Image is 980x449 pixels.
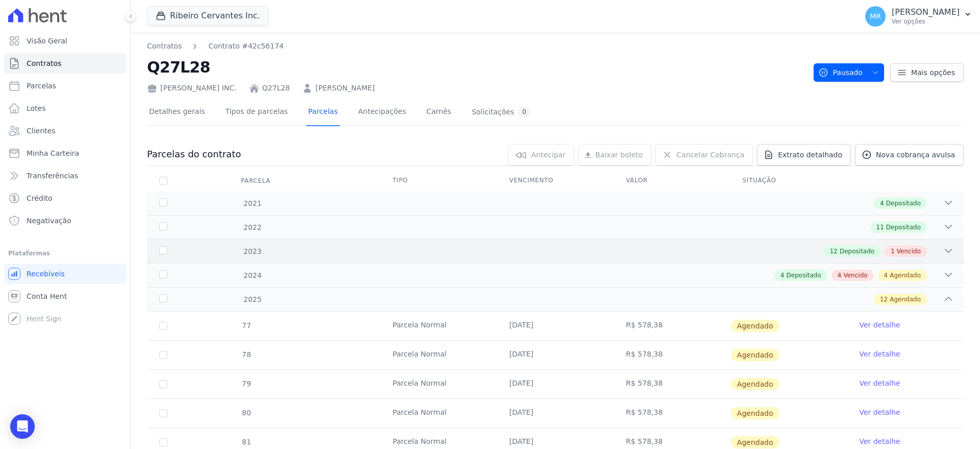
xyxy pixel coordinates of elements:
[380,341,497,369] td: Parcela Normal
[8,247,122,259] div: Plataformas
[780,271,785,280] span: 4
[4,121,126,141] a: Clientes
[497,370,614,398] td: [DATE]
[4,264,126,284] a: Recebíveis
[4,286,126,306] a: Conta Hent
[356,99,408,126] a: Antecipações
[380,399,497,428] td: Parcela Normal
[497,341,614,369] td: [DATE]
[911,67,955,78] span: Mais opções
[27,36,67,46] span: Visão Geral
[27,216,71,226] span: Negativação
[890,295,921,304] span: Agendado
[892,7,960,17] p: [PERSON_NAME]
[380,312,497,340] td: Parcela Normal
[4,210,126,231] a: Negativação
[424,99,453,126] a: Carnês
[4,98,126,119] a: Lotes
[497,312,614,340] td: [DATE]
[731,436,779,448] span: Agendado
[730,170,847,192] th: Situação
[147,41,284,52] nav: Breadcrumb
[838,271,842,280] span: 4
[859,378,900,388] a: Ver detalhe
[315,83,375,93] a: [PERSON_NAME]
[886,199,921,208] span: Depositado
[884,271,888,280] span: 4
[731,407,779,419] span: Agendado
[843,271,867,280] span: Vencido
[778,150,842,160] span: Extrato detalhado
[27,291,67,301] span: Conta Hent
[614,312,730,340] td: R$ 578,38
[855,144,964,166] a: Nova cobrança avulsa
[4,166,126,186] a: Transferências
[159,351,167,359] input: default
[27,193,53,203] span: Crédito
[241,350,251,359] span: 78
[731,378,779,390] span: Agendado
[890,271,921,280] span: Agendado
[4,143,126,163] a: Minha Carteira
[614,170,730,192] th: Valor
[27,81,56,91] span: Parcelas
[731,320,779,332] span: Agendado
[27,58,61,68] span: Contratos
[147,99,207,126] a: Detalhes gerais
[731,349,779,361] span: Agendado
[859,349,900,359] a: Ver detalhe
[886,223,921,232] span: Depositado
[159,409,167,417] input: default
[224,99,290,126] a: Tipos de parcelas
[814,63,884,82] button: Pausado
[4,188,126,208] a: Crédito
[241,321,251,329] span: 77
[147,56,805,79] h2: Q27L28
[229,171,283,191] div: Parcela
[880,295,888,304] span: 12
[4,76,126,96] a: Parcelas
[380,370,497,398] td: Parcela Normal
[876,150,955,160] span: Nova cobrança avulsa
[10,414,35,439] div: Open Intercom Messenger
[262,83,290,93] a: Q27L28
[27,126,55,136] span: Clientes
[4,31,126,51] a: Visão Geral
[241,409,251,417] span: 80
[159,322,167,330] input: default
[497,399,614,428] td: [DATE]
[818,63,863,82] span: Pausado
[857,2,980,31] button: MR [PERSON_NAME] Ver opções
[147,41,182,52] a: Contratos
[614,370,730,398] td: R$ 578,38
[147,148,241,160] h3: Parcelas do contrato
[518,107,530,117] div: 0
[859,407,900,417] a: Ver detalhe
[614,399,730,428] td: R$ 578,38
[787,271,821,280] span: Depositado
[147,83,237,93] div: [PERSON_NAME] INC.
[27,171,78,181] span: Transferências
[614,341,730,369] td: R$ 578,38
[241,438,251,446] span: 81
[208,41,283,52] a: Contrato #42c56174
[159,380,167,388] input: default
[472,107,530,117] div: Solicitações
[306,99,340,126] a: Parcelas
[147,41,805,52] nav: Breadcrumb
[840,247,874,256] span: Depositado
[147,6,268,26] button: Ribeiro Cervantes Inc.
[241,380,251,388] span: 79
[27,148,79,158] span: Minha Carteira
[859,436,900,446] a: Ver detalhe
[470,99,532,126] a: Solicitações0
[890,63,964,82] a: Mais opções
[859,320,900,330] a: Ver detalhe
[159,438,167,446] input: default
[4,53,126,74] a: Contratos
[757,144,851,166] a: Extrato detalhado
[27,103,46,113] span: Lotes
[892,17,960,26] p: Ver opções
[891,247,895,256] span: 1
[497,170,614,192] th: Vencimento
